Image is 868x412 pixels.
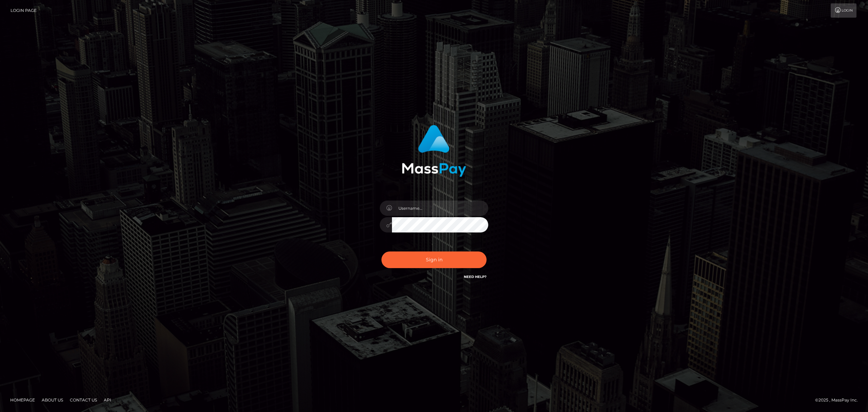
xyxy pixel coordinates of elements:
[402,125,466,177] img: MassPay Login
[7,395,38,405] a: Homepage
[464,275,487,279] a: Need Help?
[815,396,863,404] div: © 2025 , MassPay Inc.
[392,201,488,216] input: Username...
[381,251,487,268] button: Sign in
[39,395,66,405] a: About Us
[11,3,37,18] a: Login Page
[831,3,856,18] a: Login
[67,395,100,405] a: Contact Us
[101,395,114,405] a: API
